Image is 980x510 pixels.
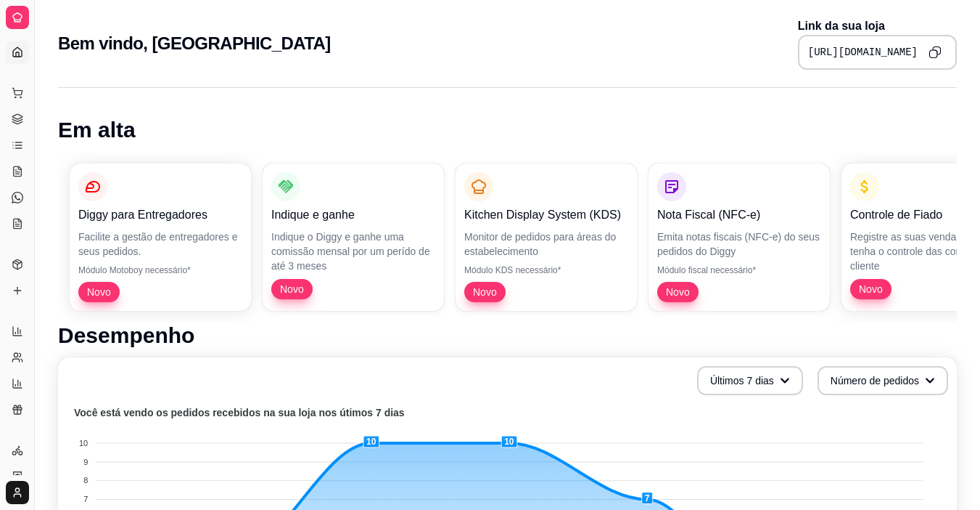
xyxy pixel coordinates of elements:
button: Indique e ganheIndique o Diggy e ganhe uma comissão mensal por um perído de até 3 mesesNovo [263,163,444,311]
p: Facilite a gestão de entregadores e seus pedidos. [78,230,242,259]
h1: Desempenho [58,323,957,349]
button: Nota Fiscal (NFC-e)Emita notas fiscais (NFC-e) do seus pedidos do DiggyMódulo fiscal necessário*Novo [648,163,830,311]
p: Indique o Diggy e ganhe uma comissão mensal por um perído de até 3 meses [271,230,435,273]
p: Indique e ganhe [271,206,435,224]
button: Kitchen Display System (KDS)Monitor de pedidos para áreas do estabelecimentoMódulo KDS necessário... [456,163,637,311]
span: Novo [660,285,696,299]
span: Novo [274,282,310,296]
p: Link da sua loja [798,17,957,35]
button: Diggy para EntregadoresFacilite a gestão de entregadores e seus pedidos.Módulo Motoboy necessário... [70,163,251,311]
tspan: 8 [83,476,88,485]
tspan: 7 [83,495,88,503]
p: Módulo Motoboy necessário* [78,264,242,276]
p: Emita notas fiscais (NFC-e) do seus pedidos do Diggy [657,230,821,259]
text: Você está vendo os pedidos recebidos na sua loja nos útimos 7 dias [74,407,405,418]
button: Copy to clipboard [923,41,947,64]
p: Nota Fiscal (NFC-e) [657,206,821,224]
h2: Bem vindo, [GEOGRAPHIC_DATA] [58,32,331,55]
p: Módulo KDS necessário* [464,264,628,276]
span: Novo [81,285,117,299]
pre: [URL][DOMAIN_NAME] [808,45,918,60]
tspan: 9 [83,458,88,466]
button: Últimos 7 dias [697,366,803,395]
p: Monitor de pedidos para áreas do estabelecimento [464,230,628,259]
button: Número de pedidos [818,366,948,395]
p: Diggy para Entregadores [78,206,242,224]
span: Novo [853,282,889,296]
p: Kitchen Display System (KDS) [464,206,628,224]
tspan: 10 [79,439,88,448]
span: Novo [467,285,503,299]
h1: Em alta [58,117,957,143]
p: Módulo fiscal necessário* [657,264,821,276]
